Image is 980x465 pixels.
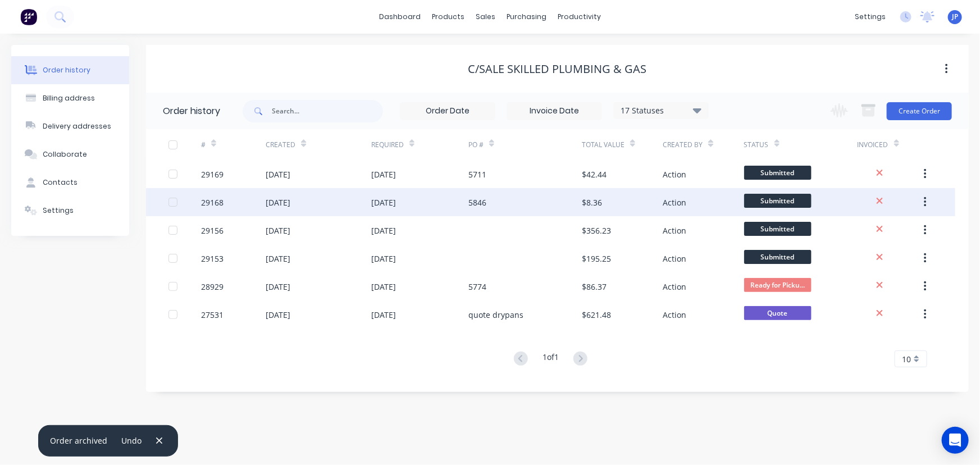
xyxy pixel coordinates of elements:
div: $86.37 [582,281,607,293]
input: Order Date [400,103,495,120]
div: [DATE] [266,309,290,321]
div: PO # [468,140,484,150]
button: Settings [11,197,129,225]
div: Status [744,129,858,160]
button: Contacts [11,168,129,197]
div: Action [663,309,686,321]
div: [DATE] [371,309,396,321]
div: C/Sale Skilled Plumbing & Gas [468,62,647,76]
div: 29156 [201,225,224,236]
div: [DATE] [371,197,396,208]
button: Delivery addresses [11,112,129,140]
div: Required [371,129,468,160]
div: Created [266,140,295,150]
button: Billing address [11,84,129,112]
div: $8.36 [582,197,602,208]
div: Action [663,281,686,293]
div: Order archived [50,435,107,446]
div: Invoiced [858,129,922,160]
div: # [201,129,266,160]
span: Ready for Picku... [744,278,812,292]
div: 29169 [201,168,224,180]
div: Open Intercom Messenger [942,427,969,454]
div: 17 Statuses [614,104,708,117]
div: Action [663,197,686,208]
div: sales [470,8,501,25]
div: [DATE] [266,253,290,265]
div: Status [744,140,769,150]
div: Delivery addresses [43,121,111,131]
span: JP [952,12,958,22]
div: purchasing [501,8,552,25]
div: 29168 [201,197,224,208]
div: [DATE] [371,253,396,265]
span: Submitted [744,222,812,236]
div: [DATE] [266,225,290,236]
div: $42.44 [582,168,607,180]
div: $356.23 [582,225,611,236]
div: 5846 [468,197,486,208]
input: Search... [272,100,383,122]
div: Action [663,225,686,236]
span: Quote [744,306,812,320]
button: Order history [11,56,129,84]
div: Total Value [582,129,663,160]
div: [DATE] [371,225,396,236]
div: [DATE] [266,168,290,180]
div: 29153 [201,253,224,265]
div: Created [266,129,371,160]
div: Invoiced [858,140,888,150]
div: Created By [663,140,703,150]
div: Order history [163,104,220,118]
span: Submitted [744,166,812,180]
button: Undo [116,433,148,448]
div: Order history [43,65,90,75]
input: Invoice Date [507,103,601,120]
span: 10 [902,353,911,365]
div: Collaborate [43,149,87,159]
div: $195.25 [582,253,611,265]
div: [DATE] [266,197,290,208]
img: Factory [20,8,37,25]
div: Billing address [43,93,95,103]
span: Submitted [744,250,812,264]
div: [DATE] [371,168,396,180]
a: dashboard [373,8,426,25]
div: settings [849,8,891,25]
div: productivity [552,8,607,25]
div: Total Value [582,140,625,150]
div: Settings [43,206,74,216]
div: Required [371,140,404,150]
div: 28929 [201,281,224,293]
div: # [201,140,206,150]
div: 27531 [201,309,224,321]
div: 1 of 1 [543,351,559,367]
div: Contacts [43,177,78,188]
button: Collaborate [11,140,129,168]
div: Action [663,253,686,265]
div: quote drypans [468,309,523,321]
span: Submitted [744,194,812,208]
div: 5774 [468,281,486,293]
div: products [426,8,470,25]
div: [DATE] [266,281,290,293]
div: PO # [468,129,582,160]
div: Created By [663,129,744,160]
div: Action [663,168,686,180]
div: $621.48 [582,309,611,321]
div: 5711 [468,168,486,180]
div: [DATE] [371,281,396,293]
button: Create Order [887,102,952,120]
